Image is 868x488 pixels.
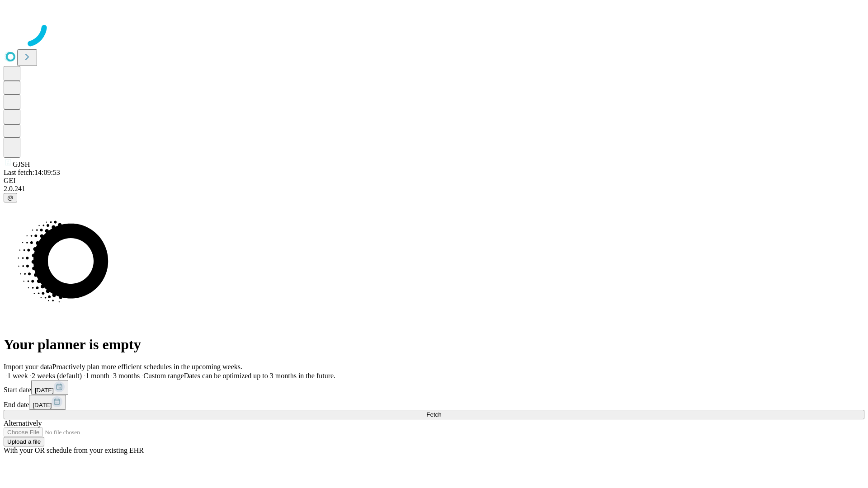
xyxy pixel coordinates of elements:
[4,363,52,371] span: Import your data
[4,419,42,427] span: Alternatively
[29,395,66,410] button: [DATE]
[7,194,14,201] span: @
[4,336,864,353] h1: Your planner is empty
[52,363,242,371] span: Proactively plan more efficient schedules in the upcoming weeks.
[4,395,864,410] div: End date
[4,410,864,419] button: Fetch
[426,411,441,418] span: Fetch
[4,380,864,395] div: Start date
[4,169,60,176] span: Last fetch: 14:09:53
[4,446,144,454] span: With your OR schedule from your existing EHR
[4,185,864,193] div: 2.0.241
[143,372,184,380] span: Custom range
[113,372,140,380] span: 3 months
[33,402,52,408] span: [DATE]
[4,437,44,446] button: Upload a file
[4,193,17,202] button: @
[7,372,28,380] span: 1 week
[31,380,68,395] button: [DATE]
[85,372,109,380] span: 1 month
[184,372,335,380] span: Dates can be optimized up to 3 months in the future.
[13,160,30,168] span: GJSH
[4,177,864,185] div: GEI
[35,387,54,394] span: [DATE]
[32,372,82,380] span: 2 weeks (default)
